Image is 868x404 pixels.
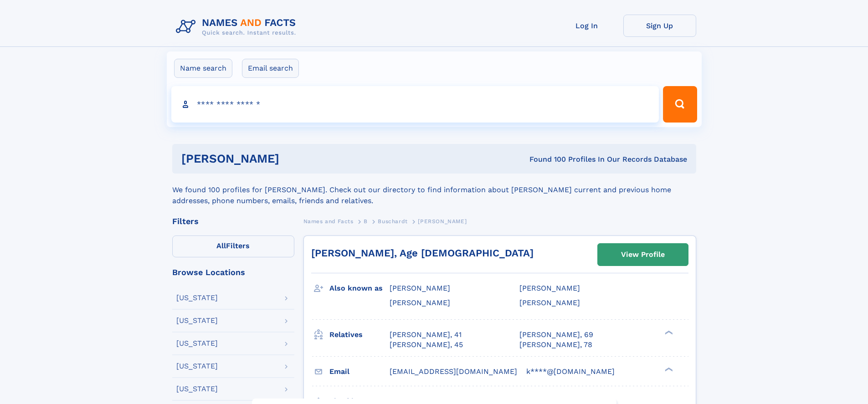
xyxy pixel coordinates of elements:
div: Browse Locations [172,268,294,276]
a: Buschardt [378,215,407,227]
img: Logo Names and Facts [172,15,303,39]
div: [US_STATE] [176,363,218,370]
div: ❯ [663,329,673,335]
span: [PERSON_NAME] [390,284,450,292]
div: [US_STATE] [176,294,218,302]
div: [US_STATE] [176,317,218,324]
a: [PERSON_NAME], 78 [519,340,592,350]
div: We found 100 profiles for [PERSON_NAME]. Check out our directory to find information about [PERSO... [172,174,696,206]
a: [PERSON_NAME], Age [DEMOGRAPHIC_DATA] [311,247,534,259]
div: View Profile [621,244,665,265]
span: [PERSON_NAME] [519,298,580,307]
div: Filters [172,217,294,225]
a: View Profile [598,244,688,266]
span: [PERSON_NAME] [519,284,580,292]
span: Buschardt [378,218,407,225]
div: [US_STATE] [176,385,218,393]
label: Filters [172,235,294,257]
span: [EMAIL_ADDRESS][DOMAIN_NAME] [390,367,517,376]
a: [PERSON_NAME], 69 [519,330,593,340]
span: All [216,241,226,250]
h3: Relatives [329,327,390,343]
a: Names and Facts [303,215,354,227]
a: B [364,215,368,227]
span: [PERSON_NAME] [418,218,467,225]
a: [PERSON_NAME], 41 [390,330,462,340]
label: Name search [174,59,232,78]
button: Search Button [663,86,697,123]
span: [PERSON_NAME] [390,298,450,307]
h3: Also known as [329,281,390,296]
div: ❯ [663,366,673,372]
a: Log In [550,15,623,37]
a: Sign Up [623,15,696,37]
label: Email search [242,59,299,78]
div: Found 100 Profiles In Our Records Database [404,154,687,164]
h1: [PERSON_NAME] [181,153,405,164]
input: search input [171,86,659,123]
h3: Email [329,364,390,379]
span: B [364,218,368,225]
a: [PERSON_NAME], 45 [390,340,463,350]
div: [US_STATE] [176,340,218,347]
